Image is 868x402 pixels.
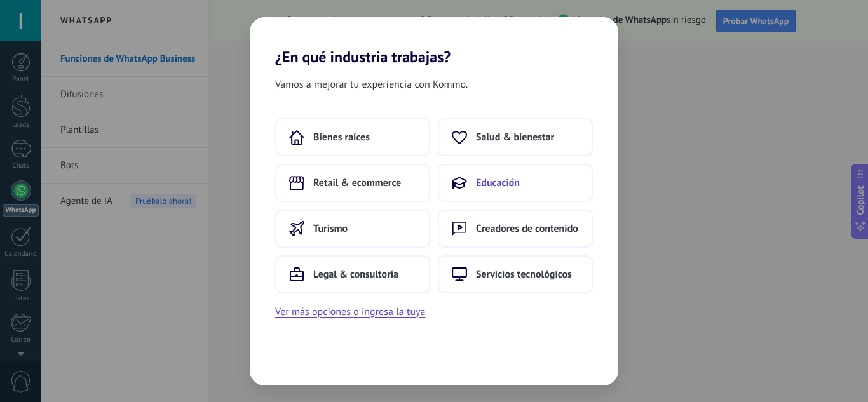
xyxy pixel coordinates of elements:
[438,164,593,202] button: Educación
[476,131,554,144] span: Salud & bienestar
[476,222,578,235] span: Creadores de contenido
[313,177,401,189] span: Retail & ecommerce
[313,268,398,281] span: Legal & consultoría
[275,118,430,156] button: Bienes raíces
[476,268,572,281] span: Servicios tecnológicos
[275,76,468,93] span: Vamos a mejorar tu experiencia con Kommo.
[313,131,370,144] span: Bienes raíces
[438,255,593,293] button: Servicios tecnológicos
[313,222,348,235] span: Turismo
[250,17,618,66] h2: ¿En qué industria trabajas?
[275,304,425,320] button: Ver más opciones o ingresa la tuya
[275,210,430,248] button: Turismo
[275,255,430,293] button: Legal & consultoría
[476,177,520,189] span: Educación
[438,118,593,156] button: Salud & bienestar
[275,164,430,202] button: Retail & ecommerce
[438,210,593,248] button: Creadores de contenido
